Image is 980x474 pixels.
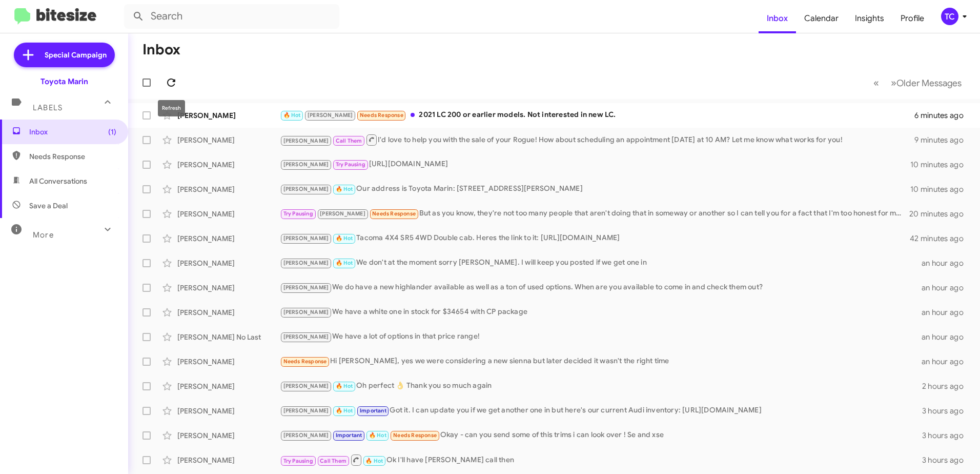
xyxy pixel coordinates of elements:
[280,380,922,392] div: Oh perfect 👌 Thank you so much again
[108,127,116,137] span: (1)
[14,43,115,67] a: Special Campaign
[33,230,54,240] span: More
[360,112,403,118] span: Needs Response
[280,257,922,269] div: We don't at the moment sorry [PERSON_NAME]. I will keep you posted if we get one in
[941,8,958,25] div: TC
[280,133,914,146] div: I'd love to help you with the sale of your Rogue! How about scheduling an appointment [DATE] at 1...
[393,432,437,439] span: Needs Response
[45,50,107,60] span: Special Campaign
[177,381,280,391] div: [PERSON_NAME]
[177,135,280,145] div: [PERSON_NAME]
[283,112,301,118] span: 🔥 Hot
[283,161,329,168] span: [PERSON_NAME]
[896,77,962,89] span: Older Messages
[910,209,972,219] div: 20 minutes ago
[33,103,63,112] span: Labels
[320,210,365,217] span: [PERSON_NAME]
[280,109,914,121] div: 2021 LC 200 or earlier models. Not interested in new LC.
[283,383,329,389] span: [PERSON_NAME]
[280,232,910,244] div: Tacoma 4X4 SR5 4WD Double cab. Heres the link to it: [URL][DOMAIN_NAME]
[177,332,280,342] div: [PERSON_NAME] No Last
[283,137,329,144] span: [PERSON_NAME]
[759,4,796,33] a: Inbox
[40,76,88,87] div: Toyota Marin
[280,183,910,195] div: Our address is Toyota Marin: [STREET_ADDRESS][PERSON_NAME]
[177,430,280,441] div: [PERSON_NAME]
[336,137,362,144] span: Call Them
[922,455,972,465] div: 3 hours ago
[914,110,972,121] div: 6 minutes ago
[283,284,329,291] span: [PERSON_NAME]
[796,4,847,33] a: Calendar
[142,42,180,58] h1: Inbox
[280,453,922,466] div: Ok I'll have [PERSON_NAME] call then
[177,160,280,170] div: [PERSON_NAME]
[868,72,968,93] nav: Page navigation example
[336,260,353,266] span: 🔥 Hot
[922,430,972,441] div: 3 hours ago
[283,458,313,464] span: Try Pausing
[336,432,362,439] span: Important
[910,160,972,170] div: 10 minutes ago
[369,432,386,439] span: 🔥 Hot
[360,407,386,414] span: Important
[922,332,972,342] div: an hour ago
[280,159,910,170] div: [URL][DOMAIN_NAME]
[158,100,185,116] div: Refresh
[365,458,383,464] span: 🔥 Hot
[867,72,885,93] button: Previous
[29,201,68,211] span: Save a Deal
[922,258,972,268] div: an hour ago
[922,406,972,416] div: 3 hours ago
[177,406,280,416] div: [PERSON_NAME]
[177,233,280,244] div: [PERSON_NAME]
[177,184,280,194] div: [PERSON_NAME]
[280,405,922,417] div: Got it. I can update you if we get another one in but here's our current Audi inventory: [URL][DO...
[873,76,879,89] span: «
[177,455,280,465] div: [PERSON_NAME]
[280,331,922,343] div: We have a lot of options in that price range!
[283,235,329,242] span: [PERSON_NAME]
[932,8,969,25] button: TC
[177,258,280,268] div: [PERSON_NAME]
[283,210,313,217] span: Try Pausing
[847,4,892,33] a: Insights
[177,283,280,293] div: [PERSON_NAME]
[177,307,280,318] div: [PERSON_NAME]
[308,112,353,118] span: [PERSON_NAME]
[922,357,972,367] div: an hour ago
[280,306,922,318] div: We have a white one in stock for $34654 with CP package
[910,184,972,194] div: 10 minutes ago
[177,110,280,121] div: [PERSON_NAME]
[29,176,87,186] span: All Conversations
[280,208,910,220] div: But as you know, they're not too many people that aren't doing that in someway or another so I ca...
[283,432,329,439] span: [PERSON_NAME]
[892,4,932,33] a: Profile
[280,429,922,441] div: Okay - can you send some of this trims i can look over ! Se and xse
[283,333,329,340] span: [PERSON_NAME]
[177,209,280,219] div: [PERSON_NAME]
[336,235,353,242] span: 🔥 Hot
[336,383,353,389] span: 🔥 Hot
[283,407,329,414] span: [PERSON_NAME]
[922,307,972,318] div: an hour ago
[336,186,353,192] span: 🔥 Hot
[177,357,280,367] div: [PERSON_NAME]
[320,458,346,464] span: Call Them
[280,282,922,293] div: We do have a new highlander available as well as a ton of used options. When are you available to...
[922,381,972,391] div: 2 hours ago
[336,161,365,168] span: Try Pausing
[922,283,972,293] div: an hour ago
[124,4,339,29] input: Search
[885,72,968,93] button: Next
[283,186,329,192] span: [PERSON_NAME]
[283,358,327,365] span: Needs Response
[910,233,972,244] div: 42 minutes ago
[914,135,972,145] div: 9 minutes ago
[280,355,922,367] div: Hi [PERSON_NAME], yes we were considering a new sienna but later decided it wasn't the right time
[891,76,896,89] span: »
